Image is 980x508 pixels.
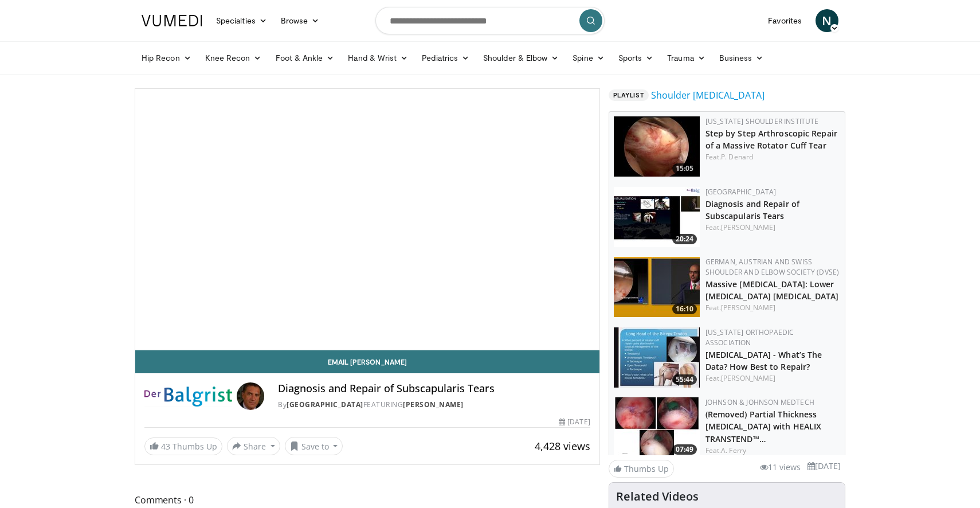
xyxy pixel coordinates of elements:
[341,46,415,69] a: Hand & Wrist
[614,187,700,247] a: 20:24
[135,89,599,350] video-js: Video Player
[721,446,746,455] a: A. Ferry
[705,116,819,126] a: [US_STATE] Shoulder Institute
[609,460,674,478] a: Thumbs Up
[269,46,342,69] a: Foot & Ankle
[135,46,198,69] a: Hip Recon
[705,128,837,151] a: Step by Step Arthroscopic Repair of a Massive Rotator Cuff Tear
[559,417,590,427] div: [DATE]
[614,257,700,317] img: f8b9de69-7210-46bc-a5cc-323f62c0323e.150x105_q85_crop-smart_upscale.jpg
[614,327,700,388] a: 55:44
[721,373,775,383] a: [PERSON_NAME]
[705,397,814,407] a: Johnson & Johnson MedTech
[287,400,363,409] a: [GEOGRAPHIC_DATA]
[705,349,822,372] a: [MEDICAL_DATA] - What’s The Data? How Best to Repair?
[609,89,649,101] span: Playlist
[161,441,170,452] span: 43
[616,490,699,503] h4: Related Videos
[476,46,566,69] a: Shoulder & Elbow
[672,374,697,385] span: 55:44
[816,9,838,32] a: N
[651,88,765,102] a: Shoulder [MEDICAL_DATA]
[614,187,700,247] img: 000cddfb-d7ec-42a6-ac1a-279f53278450.150x105_q85_crop-smart_upscale.jpg
[611,46,661,69] a: Sports
[237,382,264,410] img: Avatar
[614,116,700,177] img: 7cd5bdb9-3b5e-40f2-a8f4-702d57719c06.150x105_q85_crop-smart_upscale.jpg
[705,327,794,347] a: [US_STATE] Orthopaedic Association
[614,257,700,317] a: 16:10
[614,397,700,458] img: 8353f872-6214-4cd5-9ad4-a73c2b03d001.150x105_q85_crop-smart_upscale.jpg
[274,9,327,32] a: Browse
[672,444,697,455] span: 07:49
[566,46,611,69] a: Spine
[672,163,697,174] span: 15:05
[705,446,840,456] div: Feat.
[614,116,700,177] a: 15:05
[144,437,222,455] a: 43 Thumbs Up
[721,152,753,162] a: P. Denard
[135,493,600,507] span: Comments 0
[142,15,202,26] img: VuMedi Logo
[760,461,801,474] li: 11 views
[614,397,700,458] a: 07:49
[227,437,280,455] button: Share
[278,382,590,395] h4: Diagnosis and Repair of Subscapularis Tears
[761,9,809,32] a: Favorites
[375,7,605,34] input: Search topics, interventions
[614,327,700,388] img: d53eb536-309e-45f2-89d3-6cf29680c91d.150x105_q85_crop-smart_upscale.jpg
[712,46,771,69] a: Business
[403,400,464,409] a: [PERSON_NAME]
[198,46,269,69] a: Knee Recon
[705,373,840,384] div: Feat.
[144,382,232,410] img: Balgrist University Hospital
[705,198,799,221] a: Diagnosis and Repair of Subscapularis Tears
[672,304,697,314] span: 16:10
[278,400,590,410] div: By FEATURING
[705,279,839,302] a: Massive [MEDICAL_DATA]: Lower [MEDICAL_DATA] [MEDICAL_DATA]
[705,152,840,162] div: Feat.
[672,234,697,244] span: 20:24
[209,9,274,32] a: Specialties
[807,460,841,472] li: [DATE]
[705,303,840,313] div: Feat.
[721,222,775,232] a: [PERSON_NAME]
[660,46,712,69] a: Trauma
[285,437,343,455] button: Save to
[705,409,822,444] a: (Removed) Partial Thickness [MEDICAL_DATA] with HEALIX TRANSTEND™…
[705,222,840,233] div: Feat.
[415,46,476,69] a: Pediatrics
[535,439,590,453] span: 4,428 views
[135,350,599,373] a: Email [PERSON_NAME]
[705,257,840,277] a: German, Austrian and Swiss Shoulder and Elbow Society (DVSE)
[721,303,775,312] a: [PERSON_NAME]
[705,187,777,197] a: [GEOGRAPHIC_DATA]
